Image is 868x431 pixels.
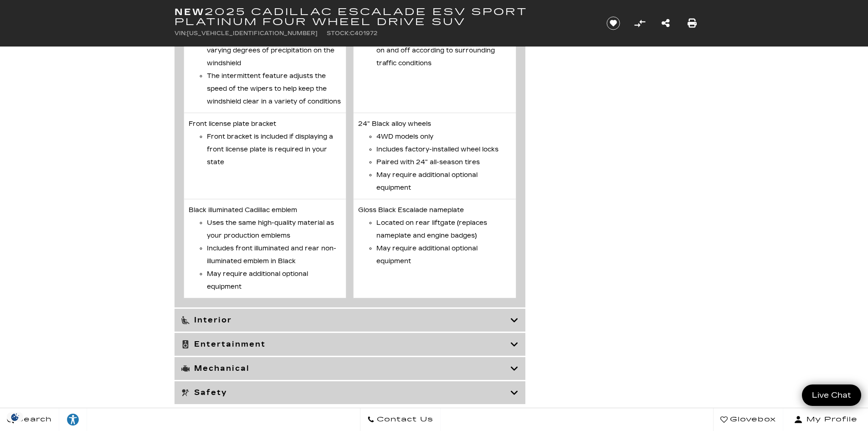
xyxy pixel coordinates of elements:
[353,199,516,298] li: Gloss Black Escalade nameplate
[353,113,516,199] li: 24" Black alloy wheels
[187,30,318,36] span: [US_VEHICLE_IDENTIFICATION_NUMBER]
[375,413,433,426] span: Contact Us
[376,143,511,156] li: Includes factory-installed wheel locks
[360,408,441,431] a: Contact Us
[181,340,510,349] h3: Entertainment
[376,217,511,242] li: Located on rear liftgate (replaces nameplate and engine badges)
[175,7,591,27] h1: 2025 Cadillac Escalade ESV Sport Platinum Four Wheel Drive SUV
[184,199,347,298] li: Black illuminated Cadillac emblem
[633,16,647,30] button: Compare Vehicle
[207,268,342,293] li: May require additional optional equipment
[207,130,342,169] li: Front bracket is included if displaying a front license plate is required in your state
[175,30,187,36] span: VIN:
[181,364,510,373] h3: Mechanical
[376,130,511,143] li: 4WD models only
[175,6,205,17] strong: New
[713,408,783,431] a: Glovebox
[662,17,670,30] a: Share this New 2025 Cadillac Escalade ESV Sport Platinum Four Wheel Drive SUV
[327,30,350,36] span: Stock:
[603,16,623,31] button: Save vehicle
[802,384,861,406] a: Live Chat
[376,242,511,268] li: May require additional optional equipment
[207,242,342,268] li: Includes front illuminated and rear non-illuminated emblem in Black
[207,217,342,242] li: Uses the same high-quality material as your production emblems
[350,30,377,36] span: C401972
[181,316,510,325] h3: Interior
[184,1,347,113] li: Rainsense automatic wipers
[207,70,342,108] li: The intermittent feature adjusts the speed of the wipers to help keep the windshield clear in a v...
[59,408,87,431] a: Explore your accessibility options
[376,169,511,194] li: May require additional optional equipment
[807,390,856,400] span: Live Chat
[688,17,697,30] a: Print this New 2025 Cadillac Escalade ESV Sport Platinum Four Wheel Drive SUV
[728,413,776,426] span: Glovebox
[5,412,26,422] img: Opt-Out Icon
[353,1,516,113] li: IntelliBeam
[376,156,511,169] li: Paired with 24" all-season tires
[783,408,868,431] button: Open user profile menu
[5,412,26,422] section: Click to Open Cookie Consent Modal
[803,413,858,426] span: My Profile
[59,413,87,426] div: Explore your accessibility options
[181,388,510,397] h3: Safety
[14,413,52,426] span: Search
[184,113,347,199] li: Front license plate bracket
